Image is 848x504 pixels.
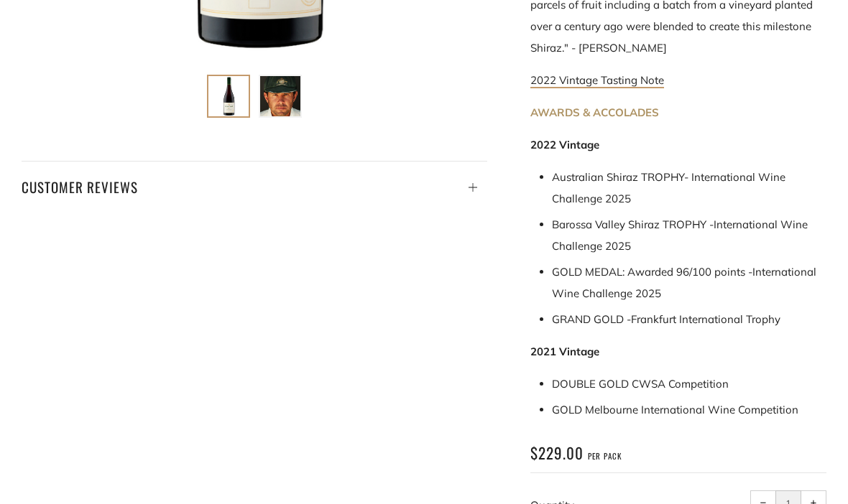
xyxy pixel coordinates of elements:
[22,162,487,200] a: Customer Reviews
[530,74,664,89] a: 2022 Vintage Tasting Note
[530,345,599,359] strong: 2021 Vintage
[22,175,487,200] h4: Customer Reviews
[530,442,584,465] span: $229.00
[631,313,780,327] span: Frankfurt International Trophy
[632,378,729,391] span: CWSA Competition
[208,77,249,117] img: Load image into Gallery viewer, Ponting Milestone &#39;127&#39; Barossa Shiraz 2022
[585,403,798,417] span: Melbourne International Wine Competition
[260,77,300,117] img: Load image into Gallery viewer, Ponting Milestone &#39;127&#39; Barossa Shiraz 2022
[552,403,582,417] span: GOLD
[207,75,250,118] button: Load image into Gallery viewer, Ponting Milestone &#39;127&#39; Barossa Shiraz 2022
[588,452,622,462] span: per pack
[552,171,684,185] span: Australian Shiraz TROPHY
[552,378,629,391] span: DOUBLE GOLD
[552,266,816,301] span: GOLD MEDAL: Awarded 96/100 points - International Wine Challenge 2025
[530,139,599,152] strong: 2022 Vintage
[552,218,714,232] span: Barossa Valley Shiraz TROPHY -
[552,313,631,327] span: GRAND GOLD -
[530,106,659,120] strong: AWARDS & ACCOLADES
